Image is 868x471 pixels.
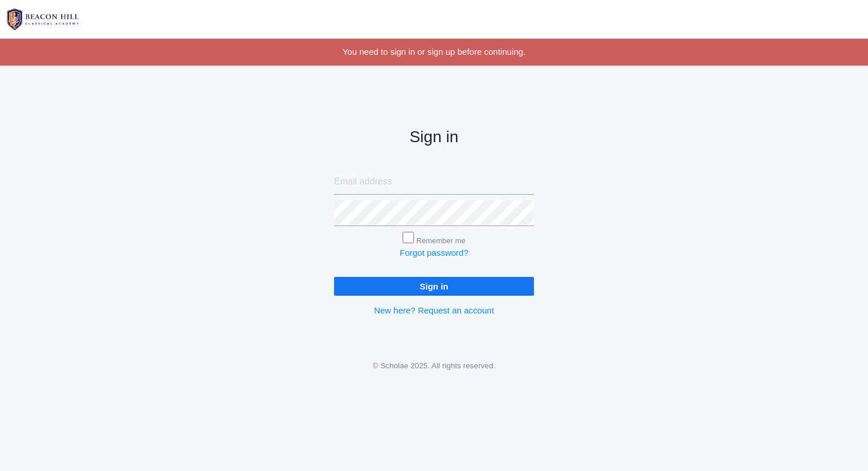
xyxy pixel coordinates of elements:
a: New here? Request an account [374,305,494,315]
a: Forgot password? [400,248,468,257]
h2: Sign in [334,128,534,146]
input: Sign in [334,277,534,296]
input: Email address [334,169,534,195]
label: Remember me [416,236,465,245]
